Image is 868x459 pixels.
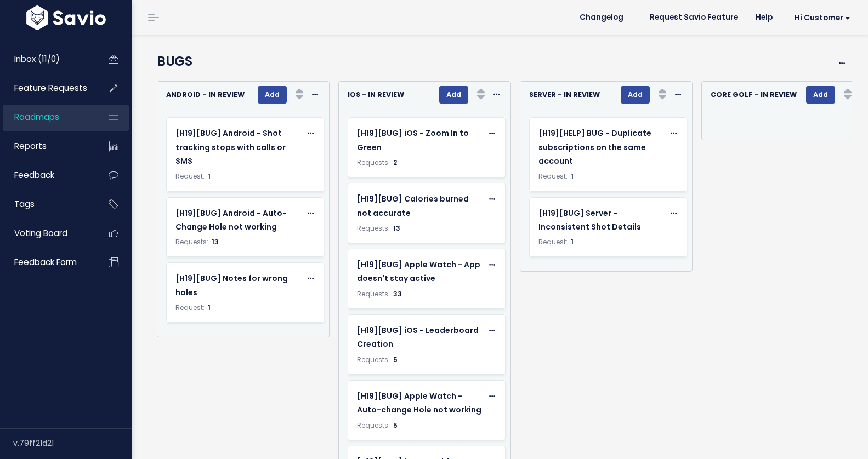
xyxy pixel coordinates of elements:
[571,237,574,246] span: 1
[175,171,205,181] span: Request:
[357,258,483,285] a: [H19][BUG] Apple Watch - App doesn't stay active
[538,237,568,246] span: Request:
[357,389,483,417] a: [H19][BUG] Apple Watch - Auto-change Hole not working
[14,256,77,268] span: Feedback form
[3,47,91,72] a: Inbox (11/0)
[538,128,651,166] span: [H19][HELP] BUG - Duplicate subscriptions on the same account
[175,303,205,312] span: Request:
[3,105,91,130] a: Roadmaps
[357,355,390,364] span: Requests:
[3,76,91,101] a: Feature Requests
[747,9,781,26] a: Help
[439,86,468,104] button: Add
[538,127,664,168] a: [H19][HELP] BUG - Duplicate subscriptions on the same account
[393,223,400,233] span: 13
[538,206,664,234] a: [H19][BUG] Server - Inconsistent Shot Details
[357,223,390,233] span: Requests:
[348,90,404,99] strong: iOS - in review
[14,198,35,210] span: Tags
[175,208,287,232] span: [H19][BUG] Android - Auto-Change Hole not working
[621,86,650,104] button: Add
[806,86,835,104] button: Add
[212,237,219,246] span: 13
[357,158,390,167] span: Requests:
[14,140,47,152] span: Reports
[157,51,792,71] h4: BUGS
[3,250,91,275] a: Feedback form
[641,9,747,26] a: Request Savio Feature
[357,192,483,220] a: [H19][BUG] Calories burned not accurate
[175,272,301,299] a: [H19][BUG] Notes for wrong holes
[393,355,398,364] span: 5
[175,273,288,297] span: [H19][BUG] Notes for wrong holes
[14,111,59,123] span: Roadmaps
[571,171,574,181] span: 1
[357,128,469,152] span: [H19][BUG] iOS - Zoom In to Green
[357,421,390,430] span: Requests:
[14,53,60,65] span: Inbox (11/0)
[208,171,211,181] span: 1
[538,208,641,232] span: [H19][BUG] Server - Inconsistent Shot Details
[14,82,87,94] span: Feature Requests
[3,221,91,246] a: Voting Board
[711,90,797,99] strong: CORE Golf - in review
[3,134,91,159] a: Reports
[357,289,390,299] span: Requests:
[258,86,287,104] button: Add
[175,127,301,168] a: [H19][BUG] Android - Shot tracking stops with calls or SMS
[24,5,109,30] img: logo-white.9d6f32f41409.svg
[14,169,54,181] span: Feedback
[357,391,481,415] span: [H19][BUG] Apple Watch - Auto-change Hole not working
[13,429,132,457] div: v.79ff21d21
[357,193,469,218] span: [H19][BUG] Calories burned not accurate
[781,9,859,26] a: Hi Customer
[14,227,67,239] span: Voting Board
[3,192,91,217] a: Tags
[166,90,245,99] strong: Android - in review
[175,128,286,166] span: [H19][BUG] Android - Shot tracking stops with calls or SMS
[357,259,480,284] span: [H19][BUG] Apple Watch - App doesn't stay active
[538,171,568,181] span: Request:
[795,14,850,22] span: Hi Customer
[175,237,208,246] span: Requests:
[208,303,211,312] span: 1
[357,127,483,154] a: [H19][BUG] iOS - Zoom In to Green
[357,324,483,351] a: [H19][BUG] iOS - Leaderboard Creation
[529,90,600,99] strong: Server - in review
[175,206,301,234] a: [H19][BUG] Android - Auto-Change Hole not working
[3,163,91,188] a: Feedback
[393,421,398,430] span: 5
[393,289,402,299] span: 33
[357,325,479,349] span: [H19][BUG] iOS - Leaderboard Creation
[580,14,623,21] span: Changelog
[393,158,397,167] span: 2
